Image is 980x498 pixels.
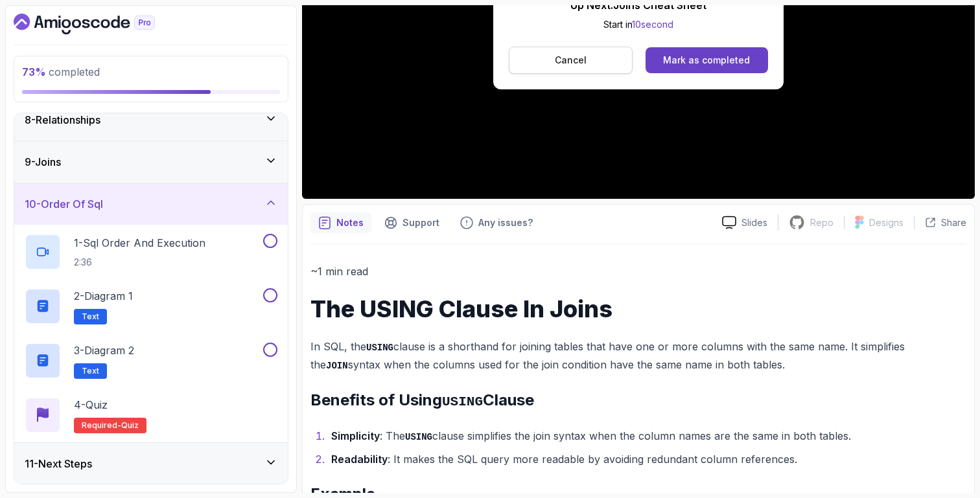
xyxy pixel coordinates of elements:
button: notes button [310,212,371,233]
button: Cancel [509,47,633,74]
button: 11-Next Steps [14,443,288,484]
span: Text [82,366,99,376]
button: 10-Order Of Sql [14,183,288,225]
li: : The clause simplifies the join syntax when the column names are the same in both tables. [327,427,966,446]
h2: Benefits of Using Clause [310,390,966,411]
span: completed [22,65,100,78]
button: 8-Relationships [14,99,288,141]
h3: 11 - Next Steps [25,456,92,471]
p: 1 - Sql Order And Execution [74,235,205,251]
button: Share [914,216,966,229]
h3: 10 - Order Of Sql [25,196,103,212]
p: Designs [869,216,904,229]
span: 73 % [22,65,46,78]
span: Text [82,311,99,322]
h3: 8 - Relationships [25,112,100,128]
p: Slides [741,216,767,229]
p: Repo [810,216,834,229]
code: USING [366,343,393,353]
button: Mark as completed [646,47,768,73]
span: Required- [82,420,121,431]
button: 2-Diagram 1Text [25,288,277,324]
p: Support [402,216,439,229]
h3: 9 - Joins [25,154,61,170]
span: 10 second [632,19,673,30]
button: Support button [377,212,447,233]
button: 3-Diagram 2Text [25,343,277,379]
code: JOIN [326,361,348,371]
a: Dashboard [14,14,185,34]
strong: Simplicity [331,429,380,442]
button: Feedback button [452,212,541,233]
p: ~1 min read [310,262,966,280]
button: 9-Joins [14,141,288,183]
span: quiz [121,420,139,431]
p: Share [941,216,966,229]
p: Cancel [555,54,587,67]
div: Mark as completed [663,54,750,67]
p: Notes [336,216,364,229]
p: In SQL, the clause is a shorthand for joining tables that have one or more columns with the same ... [310,337,966,374]
li: : It makes the SQL query more readable by avoiding redundant column references. [327,450,966,468]
strong: Readability [331,453,388,466]
p: 3 - Diagram 2 [74,343,134,358]
p: 2 - Diagram 1 [74,288,133,304]
button: 4-QuizRequired-quiz [25,397,277,433]
p: Start in [570,18,706,31]
code: USING [405,432,432,442]
p: 4 - Quiz [74,397,108,413]
p: 2:36 [74,256,205,269]
h1: The USING Clause In Joins [310,296,966,322]
code: USING [442,394,483,409]
button: 1-Sql Order And Execution2:36 [25,234,277,270]
a: Slides [712,216,778,229]
p: Any issues? [478,216,533,229]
